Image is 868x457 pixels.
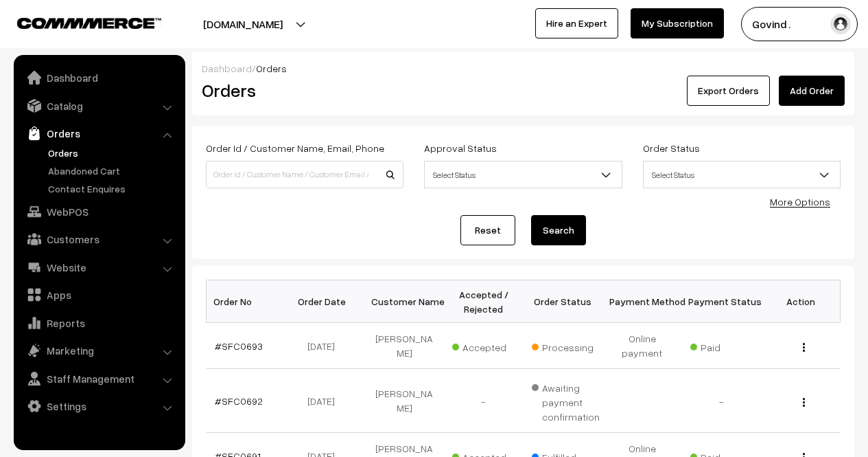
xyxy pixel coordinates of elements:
a: Apps [17,282,180,307]
th: Customer Name [365,280,445,323]
td: - [444,369,524,433]
div: / [202,61,845,76]
th: Accepted / Rejected [444,280,524,323]
button: Export Orders [687,76,770,106]
img: COMMMERCE [17,18,161,28]
a: #SFC0692 [215,395,263,407]
th: Order Status [524,280,603,323]
td: - [682,369,762,433]
a: WebPOS [17,199,180,224]
th: Payment Status [682,280,762,323]
label: Approval Status [424,141,497,155]
a: Dashboard [17,65,180,90]
span: Select Status [425,163,621,187]
a: Add Order [779,76,845,106]
td: Online payment [602,323,682,369]
th: Action [761,280,841,323]
a: Marketing [17,338,180,363]
span: Accepted [452,337,521,355]
a: Abandoned Cart [45,164,180,178]
h2: Orders [202,80,402,101]
a: Dashboard [202,63,252,74]
td: [PERSON_NAME] [365,323,445,369]
a: More Options [770,196,830,208]
span: Awaiting payment confirmation [532,377,600,424]
button: Search [531,215,586,245]
a: My Subscription [631,8,724,38]
th: Order No [207,280,286,323]
td: [PERSON_NAME] [365,369,445,433]
a: Reports [17,311,180,335]
img: Menu [803,398,805,407]
a: Website [17,255,180,280]
td: [DATE] [285,369,365,433]
img: user [830,14,851,34]
th: Order Date [285,280,365,323]
button: Govind . [741,7,858,41]
input: Order Id / Customer Name / Customer Email / Customer Phone [206,161,403,188]
td: [DATE] [285,323,365,369]
span: Orders [256,63,287,74]
a: Catalog [17,93,180,118]
span: Select Status [424,161,622,188]
span: Processing [532,337,600,355]
label: Order Status [643,141,700,155]
span: Paid [690,337,759,355]
th: Payment Method [602,280,682,323]
a: COMMMERCE [17,14,137,30]
a: Hire an Expert [535,8,618,38]
a: Orders [45,146,180,160]
a: #SFC0693 [215,340,263,352]
img: Menu [803,343,805,352]
a: Orders [17,121,180,146]
label: Order Id / Customer Name, Email, Phone [206,141,384,155]
span: Select Status [644,163,840,187]
a: Customers [17,227,180,252]
button: [DOMAIN_NAME] [155,7,331,41]
a: Reset [460,215,515,245]
a: Contact Enquires [45,181,180,196]
span: Select Status [643,161,841,188]
a: Staff Management [17,366,180,391]
a: Settings [17,394,180,419]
